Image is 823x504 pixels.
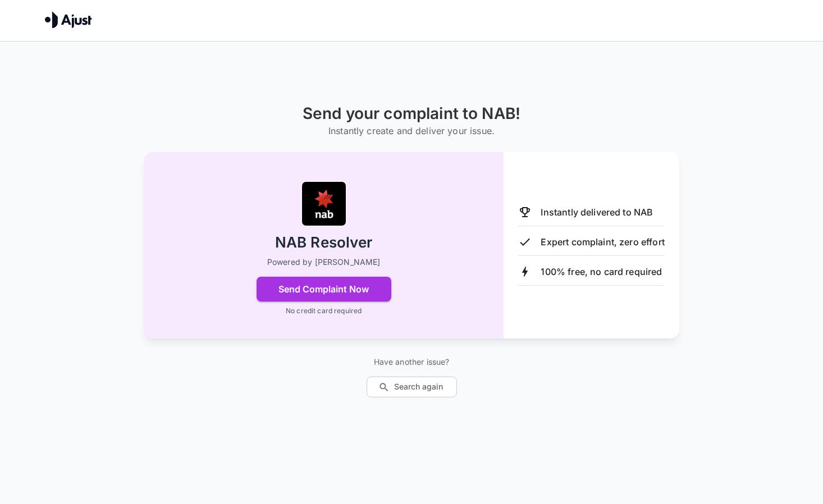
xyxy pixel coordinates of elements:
h2: NAB Resolver [275,233,373,253]
p: Have another issue? [367,356,457,368]
p: Powered by [PERSON_NAME] [267,256,381,268]
p: Instantly delivered to NAB [541,205,653,219]
button: Send Complaint Now [257,277,391,301]
p: 100% free, no card required [541,265,662,278]
button: Search again [367,377,457,397]
h6: Instantly create and deliver your issue. [303,123,520,139]
img: NAB [301,181,346,226]
h1: Send your complaint to NAB! [303,104,520,123]
p: Expert complaint, zero effort [541,235,664,249]
p: No credit card required [286,306,362,316]
img: Ajust [45,11,92,28]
